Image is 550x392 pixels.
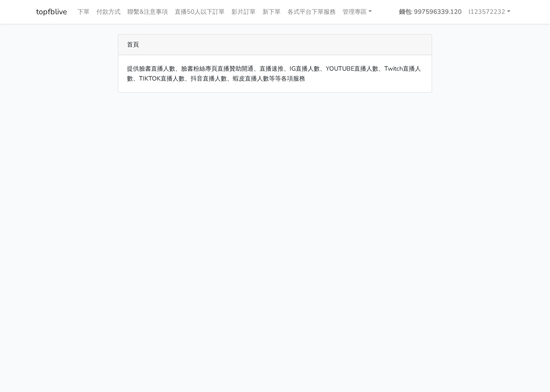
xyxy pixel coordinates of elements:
[118,34,432,55] div: 首頁
[259,3,284,20] a: 新下單
[465,3,514,20] a: l123572232
[228,3,259,20] a: 影片訂單
[399,7,462,16] strong: 錢包: 997596339.120
[284,3,339,20] a: 各式平台下單服務
[118,55,432,92] div: 提供臉書直播人數、臉書粉絲專頁直播贊助開通、直播速推、IG直播人數、YOUTUBE直播人數、Twitch直播人數、TIKTOK直播人數、抖音直播人數、蝦皮直播人數等等各項服務
[124,3,171,20] a: 聯繫&注意事項
[93,3,124,20] a: 付款方式
[74,3,93,20] a: 下單
[171,3,228,20] a: 直播50人以下訂單
[396,3,465,20] a: 錢包: 997596339.120
[36,3,67,20] a: topfblive
[339,3,375,20] a: 管理專區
